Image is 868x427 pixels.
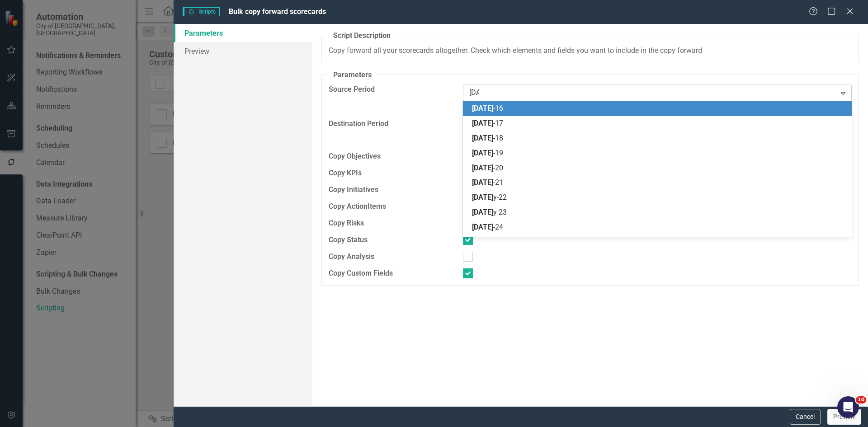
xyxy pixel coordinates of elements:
span: [DATE] [472,134,493,142]
label: Copy Status [329,235,456,245]
label: Destination Period [329,119,456,129]
legend: Parameters [329,70,376,80]
span: [DATE] [472,193,493,202]
span: -17 [472,119,503,127]
span: -16 [472,104,503,113]
span: [DATE] [472,178,493,187]
span: Scripts [183,7,220,16]
label: Source Period [329,84,456,95]
span: -20 [472,164,503,172]
fieldset: Copy forward all your scorecards altogether. Check which elements and fields you want to include ... [321,31,859,63]
span: [DATE] [472,104,493,113]
span: -24 [472,223,503,231]
span: [DATE] [472,208,493,216]
button: Cancel [790,409,821,425]
label: Copy ActionItems [329,202,456,212]
span: -19 [472,149,503,157]
span: -18 [472,134,503,142]
label: Copy KPIs [329,168,456,178]
iframe: Intercom live chat [837,396,859,418]
label: Copy Objectives [329,151,456,162]
span: y 23 [472,208,507,216]
a: Preview [174,42,312,60]
label: Copy Analysis [329,252,456,262]
button: Preview [827,409,861,425]
span: Bulk copy forward scorecards [229,7,326,16]
span: [DATE] [472,223,493,231]
span: [DATE] [472,164,493,172]
span: [DATE] [472,119,493,127]
label: Copy Risks [329,218,456,229]
span: [DATE] [472,149,493,157]
span: 10 [856,396,866,404]
span: y-22 [472,193,507,202]
a: Parameters [174,24,312,42]
legend: Script Description [329,31,395,41]
label: Copy Custom Fields [329,268,456,279]
label: Copy Initiatives [329,185,456,195]
span: -21 [472,178,503,187]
